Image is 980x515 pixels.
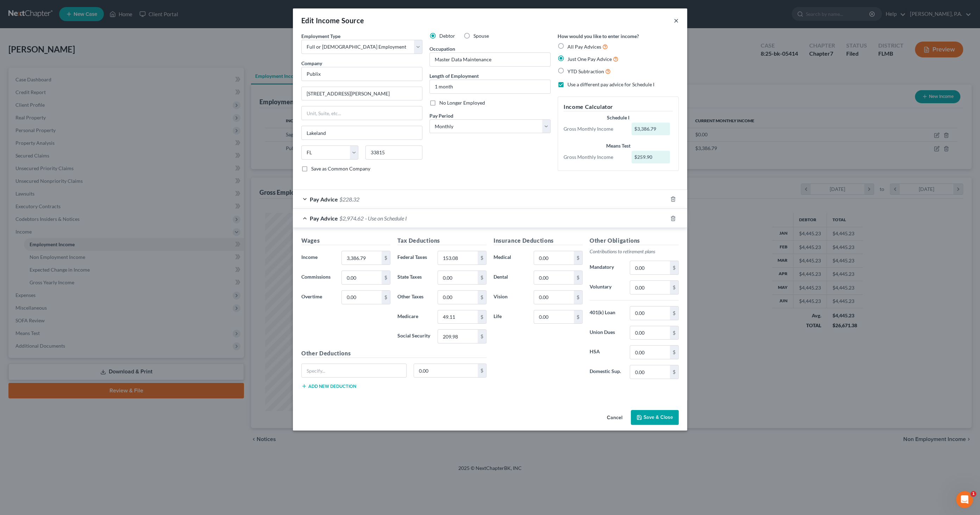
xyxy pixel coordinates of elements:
input: 0.00 [438,251,478,265]
input: 0.00 [534,310,574,324]
input: 0.00 [630,281,670,294]
label: Voluntary [586,280,626,294]
div: $ [382,271,390,284]
label: Medicare [394,310,434,324]
div: $ [478,291,486,304]
input: 0.00 [438,330,478,343]
label: Union Dues [586,326,626,340]
span: No Longer Employed [439,100,485,106]
div: $ [670,365,678,379]
input: 0.00 [534,291,574,304]
input: 0.00 [630,306,670,320]
label: 401(k) Loan [586,306,626,320]
div: $ [574,251,582,265]
input: 0.00 [438,291,478,304]
label: Length of Employment [429,72,479,80]
h5: Income Calculator [564,103,673,111]
label: Federal Taxes [394,251,434,265]
input: 0.00 [438,310,478,324]
div: $ [382,291,390,304]
div: $ [670,346,678,359]
input: Unit, Suite, etc... [302,106,422,120]
label: Occupation [429,45,455,52]
input: Enter city... [302,126,422,139]
div: Gross Monthly Income [560,125,628,132]
input: 0.00 [414,364,478,377]
label: Domestic Sup. [586,365,626,379]
div: $ [478,364,486,377]
label: Dental [490,271,530,285]
input: 0.00 [342,251,382,265]
span: Pay Advice [310,215,338,222]
span: Use a different pay advice for Schedule I [567,81,654,87]
span: Just One Pay Advice [567,56,612,62]
div: $ [382,251,390,265]
label: Medical [490,251,530,265]
div: $ [670,261,678,274]
span: Pay Period [429,113,453,119]
input: 0.00 [630,326,670,340]
label: Life [490,310,530,324]
span: Employment Type [301,33,340,39]
input: ex: 2 years [430,80,550,93]
div: $ [478,330,486,343]
span: YTD Subtraction [567,68,604,74]
label: How would you like to enter income? [558,32,639,40]
h5: Insurance Deductions [494,236,583,245]
iframe: Intercom live chat [956,491,973,508]
button: Save & Close [631,410,679,425]
div: $ [670,281,678,294]
input: 0.00 [342,291,382,304]
div: Schedule I [564,114,673,121]
h5: Wages [301,236,390,245]
span: $228.32 [339,196,359,203]
button: × [674,16,679,25]
div: $ [478,271,486,284]
input: 0.00 [342,271,382,284]
input: Enter address... [302,87,422,100]
p: Contributions to retirement plans [590,248,679,255]
span: Spouse [473,33,489,39]
span: 1 [970,491,976,497]
span: All Pay Advices [567,44,601,50]
span: - Use on Schedule I [365,215,407,222]
label: Overtime [298,290,338,304]
input: 0.00 [534,251,574,265]
div: $259.90 [632,151,670,163]
label: Commissions [298,271,338,285]
label: Social Security [394,329,434,343]
input: 0.00 [630,261,670,274]
span: Debtor [439,33,455,39]
label: Mandatory [586,261,626,275]
h5: Other Obligations [590,236,679,245]
label: Other Taxes [394,290,434,304]
span: Pay Advice [310,196,338,203]
div: Edit Income Source [301,15,364,25]
input: 0.00 [534,271,574,284]
input: Enter zip... [365,145,422,160]
div: $ [478,251,486,265]
div: Gross Monthly Income [560,154,628,161]
h5: Tax Deductions [397,236,486,245]
input: 0.00 [630,346,670,359]
span: $2,974.62 [339,215,364,222]
label: Vision [490,290,530,304]
span: Company [301,60,322,66]
input: Search company by name... [301,67,422,81]
div: $ [574,271,582,284]
label: HSA [586,345,626,359]
button: Add new deduction [301,383,356,389]
div: $3,386.79 [632,123,670,135]
button: Cancel [601,411,628,425]
div: $ [478,310,486,324]
input: -- [430,53,550,66]
div: $ [670,306,678,320]
div: $ [574,310,582,324]
div: $ [670,326,678,340]
input: Specify... [302,364,406,377]
input: 0.00 [438,271,478,284]
span: Income [301,254,318,260]
div: Means Test [564,142,673,149]
label: State Taxes [394,271,434,285]
span: Save as Common Company [311,166,370,172]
